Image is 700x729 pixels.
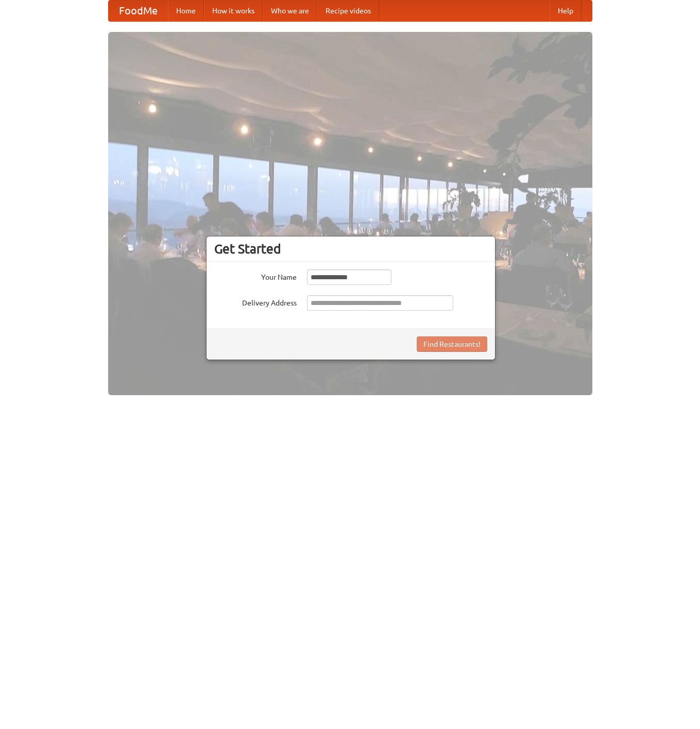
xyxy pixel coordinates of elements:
[214,295,297,308] label: Delivery Address
[109,1,168,21] a: FoodMe
[550,1,582,21] a: Help
[263,1,317,21] a: Who we are
[168,1,204,21] a: Home
[317,1,379,21] a: Recipe videos
[417,336,487,352] button: Find Restaurants!
[204,1,263,21] a: How it works
[214,269,297,282] label: Your Name
[214,241,487,257] h3: Get Started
